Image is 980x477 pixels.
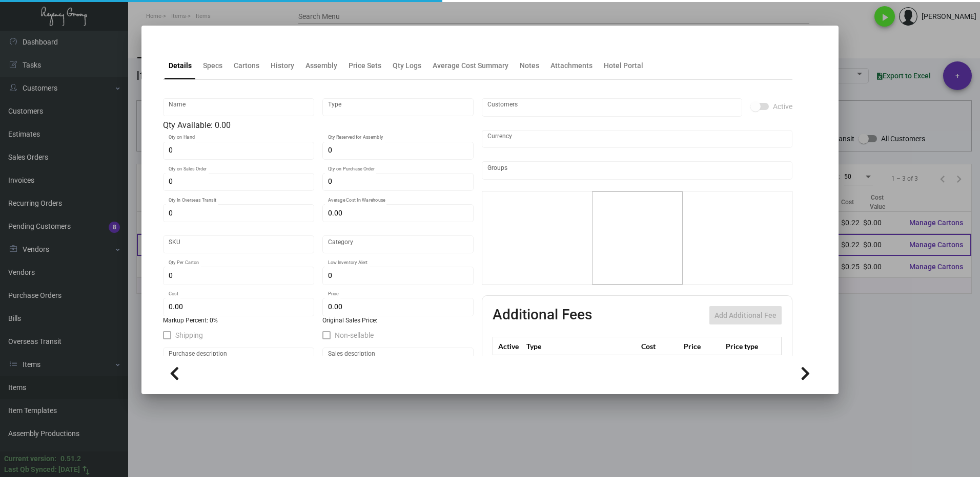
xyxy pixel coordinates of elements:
div: Notes [520,60,539,71]
div: Current version: [4,453,56,464]
div: Assembly [305,60,337,71]
div: Qty Logs [393,60,421,71]
div: Average Cost Summary [433,60,508,71]
h2: Additional Fees [493,306,592,324]
div: Hotel Portal [604,60,643,71]
span: Shipping [175,329,203,341]
button: Add Additional Fee [709,306,782,324]
input: Add new.. [487,166,787,175]
div: Qty Available: 0.00 [163,119,474,132]
span: Add Additional Fee [714,311,777,319]
div: Price Sets [349,60,381,71]
div: History [271,60,294,71]
div: Details [169,60,192,71]
span: Non-sellable [335,329,374,341]
th: Cost [639,337,681,355]
th: Price type [723,337,769,355]
th: Price [681,337,723,355]
div: Attachments [550,60,593,71]
th: Active [493,337,524,355]
input: Add new.. [487,103,737,112]
th: Type [524,337,639,355]
span: Active [773,100,792,113]
div: Last Qb Synced: [DATE] [4,464,80,475]
div: 0.51.2 [60,453,81,464]
div: Cartons [234,60,259,71]
div: Specs [203,60,222,71]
